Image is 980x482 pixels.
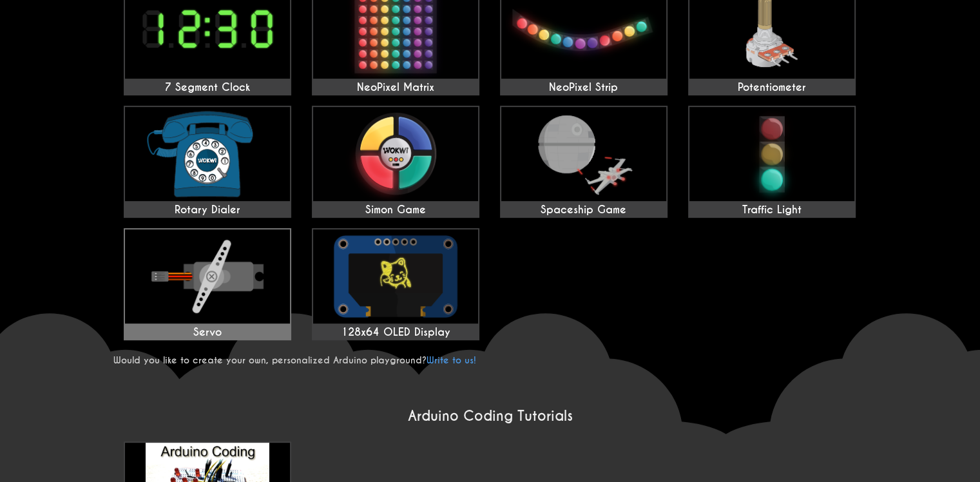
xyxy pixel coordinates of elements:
[125,326,290,339] div: Servo
[313,204,478,217] div: Simon Game
[313,326,478,339] div: 128x64 OLED Display
[500,106,668,218] a: Spaceship Game
[125,229,290,323] img: Servo
[125,204,290,217] div: Rotary Dialer
[427,354,476,366] a: Write to us!
[313,229,478,323] img: 128x64 OLED Display
[312,106,479,218] a: Simon Game
[689,81,854,94] div: Potentiometer
[124,106,291,218] a: Rotary Dialer
[113,354,867,366] p: Would you like to create your own, personalized Arduino playground?
[113,407,867,425] h2: Arduino Coding Tutorials
[312,228,479,340] a: 128x64 OLED Display
[501,107,666,201] img: Spaceship Game
[125,81,290,94] div: 7 Segment Clock
[313,81,478,94] div: NeoPixel Matrix
[689,107,854,201] img: Traffic Light
[688,106,856,218] a: Traffic Light
[124,228,291,340] a: Servo
[501,204,666,217] div: Spaceship Game
[313,107,478,201] img: Simon Game
[125,107,290,201] img: Rotary Dialer
[501,81,666,94] div: NeoPixel Strip
[689,204,854,217] div: Traffic Light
